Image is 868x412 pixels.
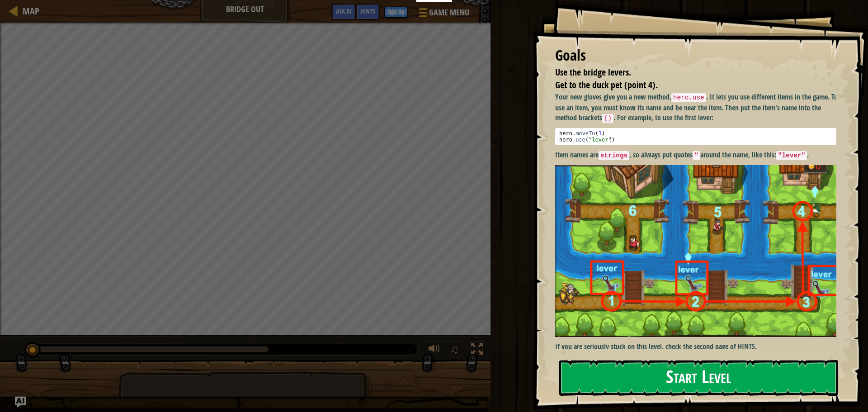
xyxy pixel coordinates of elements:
[555,92,843,123] p: Your new gloves give you a new method, . It lets you use different items in the game. To use an i...
[599,151,629,160] code: strings
[555,66,631,78] span: Use the bridge levers.
[412,4,475,25] button: Game Menu
[23,5,39,17] span: Map
[559,360,838,396] button: Start Level
[693,151,700,160] code: "
[776,151,807,160] code: "lever"
[18,5,39,17] a: Map
[671,93,706,102] code: hero.use
[602,114,613,123] code: ()
[555,150,809,160] strong: Item names are , so always put quotes around the name, like this: .
[331,4,356,20] button: Ask AI
[425,341,443,360] button: Adjust volume
[429,7,469,19] span: Game Menu
[544,79,834,92] li: Get to the duck pet (point 4).
[555,79,658,91] span: Get to the duck pet (point 4).
[15,397,26,407] button: Ask AI
[450,342,459,356] span: ♫
[448,341,463,360] button: ♫
[544,66,834,79] li: Use the bridge levers.
[555,45,836,66] div: Goals
[468,341,486,360] button: Toggle fullscreen
[360,7,375,15] span: Hints
[336,7,351,15] span: Ask AI
[555,165,843,337] img: Screenshot 2022 10 06 at 14
[384,7,407,18] button: Sign Up
[555,341,843,352] p: If you are seriously stuck on this level, check the second page of HINTS.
